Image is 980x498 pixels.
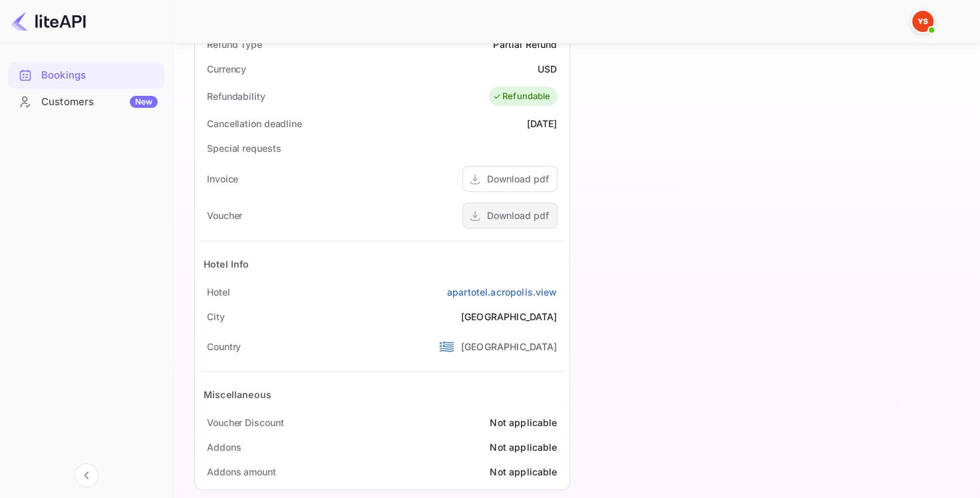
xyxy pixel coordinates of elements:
[493,37,557,51] div: Partial Refund
[207,440,241,454] div: Addons
[207,285,230,299] div: Hotel
[207,172,238,186] div: Invoice
[207,141,281,155] div: Special requests
[490,440,557,454] div: Not applicable
[207,415,283,429] div: Voucher Discount
[538,62,557,76] div: USD
[207,37,262,51] div: Refund Type
[204,387,271,401] div: Miscellaneous
[487,208,549,222] div: Download pdf
[207,62,246,76] div: Currency
[447,285,558,299] a: apartotel.acropolis.view
[207,340,241,354] div: Country
[8,63,164,89] div: Bookings
[11,11,86,32] img: LiteAPI logo
[207,89,265,103] div: Refundability
[439,334,454,358] span: United States
[912,11,933,32] img: Yandex Support
[487,172,549,186] div: Download pdf
[490,465,557,479] div: Not applicable
[41,95,158,110] div: Customers
[8,63,164,87] a: Bookings
[527,117,558,130] div: [DATE]
[207,208,242,222] div: Voucher
[207,310,225,324] div: City
[492,90,551,103] div: Refundable
[461,340,558,354] div: [GEOGRAPHIC_DATA]
[8,89,164,115] div: CustomersNew
[207,117,302,130] div: Cancellation deadline
[41,68,158,83] div: Bookings
[204,257,249,271] div: Hotel Info
[490,415,557,429] div: Not applicable
[75,463,98,487] button: Collapse navigation
[130,96,158,108] div: New
[8,89,164,114] a: CustomersNew
[461,310,558,324] div: [GEOGRAPHIC_DATA]
[207,465,276,479] div: Addons amount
